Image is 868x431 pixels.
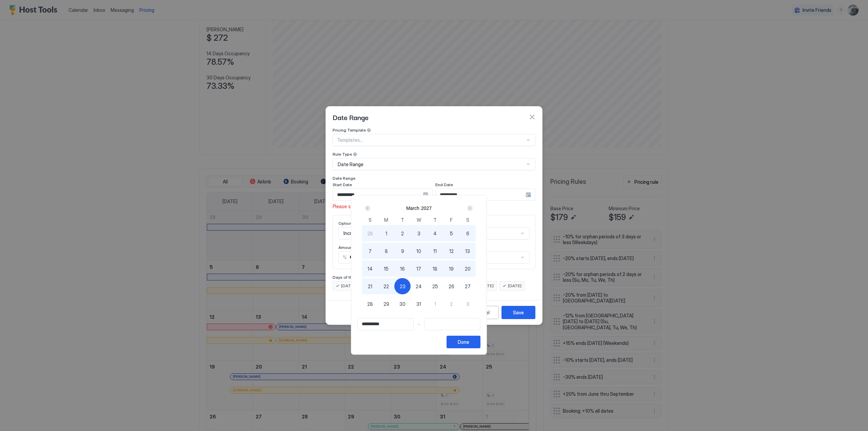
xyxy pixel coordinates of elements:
[416,265,421,272] span: 17
[427,296,443,312] button: 1
[465,265,471,272] span: 20
[459,278,476,294] button: 27
[367,230,373,237] span: 28
[447,336,480,348] button: Done
[449,283,454,290] span: 26
[458,338,469,346] div: Done
[416,248,421,255] span: 10
[386,230,387,237] span: 1
[466,230,469,237] span: 6
[362,243,378,259] button: 7
[427,225,443,241] button: 4
[400,283,406,290] span: 23
[368,265,373,272] span: 14
[450,300,453,308] span: 2
[465,248,470,255] span: 13
[427,243,443,259] button: 11
[378,225,394,241] button: 1
[418,321,420,327] span: -
[7,408,23,424] iframe: Intercom live chat
[406,205,419,211] button: March
[459,296,476,312] button: 3
[417,216,421,223] span: W
[443,278,459,294] button: 26
[411,296,427,312] button: 31
[362,296,378,312] button: 28
[449,248,454,255] span: 12
[411,225,427,241] button: 3
[394,296,411,312] button: 30
[433,216,437,223] span: T
[400,265,405,272] span: 16
[399,300,406,308] span: 30
[450,230,453,237] span: 5
[443,243,459,259] button: 12
[383,283,389,290] span: 22
[401,216,404,223] span: T
[450,216,453,223] span: F
[368,283,372,290] span: 21
[358,318,413,330] input: Input Field
[459,243,476,259] button: 13
[401,248,404,255] span: 9
[411,243,427,259] button: 10
[384,216,388,223] span: M
[433,265,437,272] span: 18
[383,300,389,308] span: 29
[443,225,459,241] button: 5
[385,248,388,255] span: 8
[433,230,437,237] span: 4
[394,278,411,294] button: 23
[466,216,469,223] span: S
[416,283,422,290] span: 24
[367,300,373,308] span: 28
[427,260,443,277] button: 18
[384,265,389,272] span: 15
[434,300,436,308] span: 1
[378,243,394,259] button: 8
[449,265,454,272] span: 19
[465,204,474,212] button: Next
[459,260,476,277] button: 20
[378,296,394,312] button: 29
[427,278,443,294] button: 25
[411,260,427,277] button: 17
[394,260,411,277] button: 16
[465,283,471,290] span: 27
[459,225,476,241] button: 6
[378,278,394,294] button: 22
[416,300,421,308] span: 31
[394,243,411,259] button: 9
[401,230,404,237] span: 2
[443,260,459,277] button: 19
[363,204,373,212] button: Prev
[466,300,469,308] span: 3
[378,260,394,277] button: 15
[362,225,378,241] button: 28
[411,278,427,294] button: 24
[432,283,438,290] span: 25
[362,260,378,277] button: 14
[394,225,411,241] button: 2
[421,205,432,211] button: 2027
[362,278,378,294] button: 21
[369,216,372,223] span: S
[369,248,372,255] span: 7
[433,248,437,255] span: 11
[417,230,420,237] span: 3
[425,318,480,330] input: Input Field
[443,296,459,312] button: 2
